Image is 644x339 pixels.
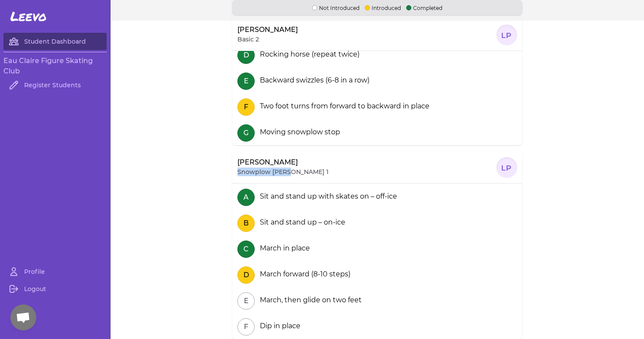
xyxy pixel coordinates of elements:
p: Basic 2 [237,35,259,44]
p: Not Introduced [312,3,360,12]
div: March forward (8-10 steps) [256,269,350,279]
a: Register Students [3,76,107,94]
p: Snowplow [PERSON_NAME] 1 [237,168,328,176]
span: Leevo [10,9,47,24]
div: Rocking horse (repeat twice) [256,49,360,60]
h3: Eau Claire Figure Skating Club [3,56,107,76]
p: Completed [406,3,442,12]
p: Introduced [365,3,401,12]
div: Two foot turns from forward to backward in place [256,101,429,111]
button: E [237,292,255,310]
button: F [237,318,255,336]
p: [PERSON_NAME] [237,157,298,168]
a: Profile [3,263,107,280]
button: G [237,124,255,142]
button: F [237,98,255,116]
a: Student Dashboard [3,33,107,50]
div: Sit and stand up with skates on – off-ice [256,191,397,202]
button: D [237,266,255,284]
div: March in place [256,243,310,253]
div: March, then glide on two feet [256,295,362,305]
div: Backward swizzles (6-8 in a row) [256,75,369,86]
div: Sit and stand up – on-ice [256,217,345,228]
button: A [237,189,255,206]
button: C [237,241,255,258]
button: D [237,47,255,64]
p: [PERSON_NAME] [237,25,298,35]
div: Dip in place [256,321,300,331]
div: Open chat [10,304,36,330]
button: E [237,73,255,90]
div: Moving snowplow stop [256,127,340,137]
button: B [237,215,255,232]
a: Logout [3,280,107,298]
